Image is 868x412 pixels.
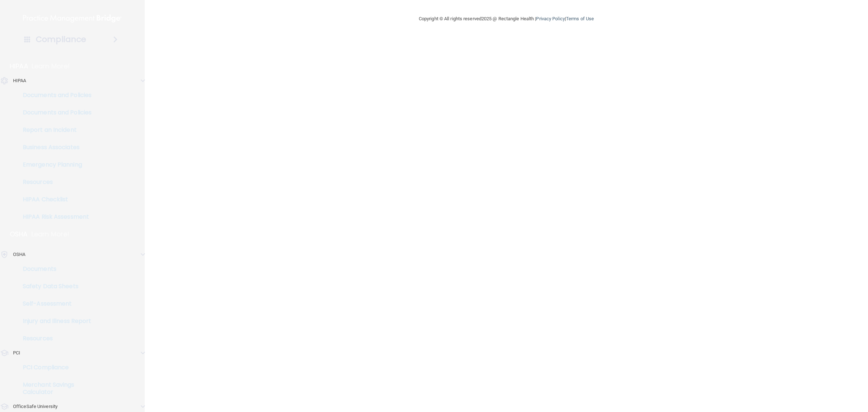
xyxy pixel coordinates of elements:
p: HIPAA [10,62,28,71]
p: HIPAA [13,76,26,85]
p: OSHA [10,230,28,239]
p: Emergency Planning [5,161,103,168]
p: PCI [13,349,20,357]
p: Business Associates [5,144,103,151]
p: Documents [5,265,103,273]
p: Report an Incident [5,126,103,134]
a: Terms of Use [566,16,594,21]
p: Resources [5,335,103,342]
div: Copyright © All rights reserved 2025 @ Rectangle Health | | [374,7,638,30]
p: Documents and Policies [5,92,103,99]
p: Documents and Policies [5,109,103,116]
a: Privacy Policy [536,16,565,21]
p: HIPAA Risk Assessment [5,213,103,220]
p: HIPAA Checklist [5,196,103,203]
p: OfficeSafe University [13,402,58,411]
p: OSHA [13,250,25,259]
p: Injury and Illness Report [5,318,103,325]
img: PMB logo [23,11,122,26]
p: Learn More! [32,62,70,71]
p: Learn More! [31,230,70,239]
p: Safety Data Sheets [5,283,103,290]
h4: Compliance [36,34,86,45]
p: Self-Assessment [5,300,103,307]
p: PCI Compliance [5,364,103,371]
p: Resources [5,178,103,186]
p: Merchant Savings Calculator [5,381,103,396]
